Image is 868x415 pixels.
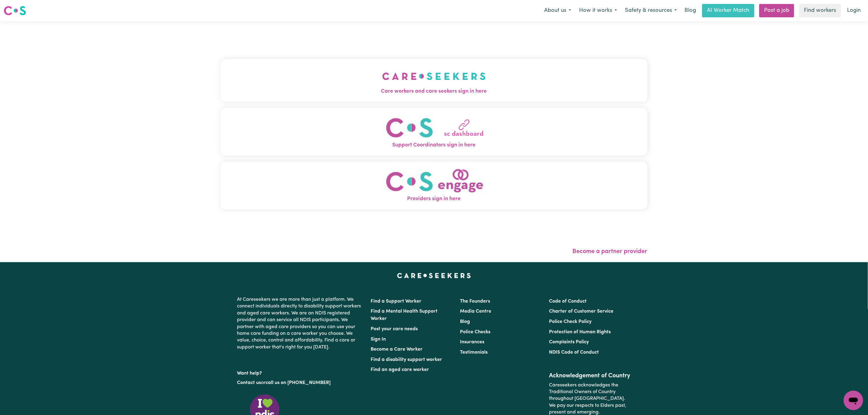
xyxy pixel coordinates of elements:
[221,59,647,101] button: Care workers and care seekers sign in here
[371,299,422,304] a: Find a Support Worker
[4,4,26,18] a: Careseekers logo
[573,249,647,255] a: Become a partner provider
[221,87,647,95] span: Care workers and care seekers sign in here
[397,273,471,278] a: Careseekers home page
[549,372,631,379] h2: Acknowledgement of Country
[549,340,589,345] a: Complaints Policy
[843,4,864,17] a: Login
[237,377,364,389] p: or
[237,294,364,353] p: At Careseekers we are more than just a platform. We connect individuals directly to disability su...
[460,309,491,314] a: Media Centre
[460,350,488,355] a: Testimonials
[371,337,386,342] a: Sign In
[4,5,26,16] img: Careseekers logo
[460,340,484,345] a: Insurances
[540,4,575,17] button: About us
[621,4,681,17] button: Safety & resources
[575,4,621,17] button: How it works
[799,4,841,17] a: Find workers
[371,367,429,372] a: Find an aged care worker
[460,299,490,304] a: The Founders
[460,319,470,324] a: Blog
[371,327,418,331] a: Post your care needs
[237,368,364,377] p: Want help?
[549,309,613,314] a: Charter of Customer Service
[549,330,611,334] a: Protection of Human Rights
[844,391,863,410] iframe: Button to launch messaging window, conversation in progress
[702,4,754,17] a: AI Worker Match
[266,380,331,385] a: call us on [PHONE_NUMBER]
[371,357,442,362] a: Find a disability support worker
[759,4,794,17] a: Post a job
[549,319,592,324] a: Police Check Policy
[460,330,490,334] a: Police Checks
[371,347,423,352] a: Become a Care Worker
[221,141,647,149] span: Support Coordinators sign in here
[549,350,599,355] a: NDIS Code of Conduct
[221,162,647,209] button: Providers sign in here
[221,108,647,156] button: Support Coordinators sign in here
[549,299,587,304] a: Code of Conduct
[681,4,700,17] a: Blog
[237,380,261,385] a: Contact us
[371,309,438,321] a: Find a Mental Health Support Worker
[221,195,647,203] span: Providers sign in here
